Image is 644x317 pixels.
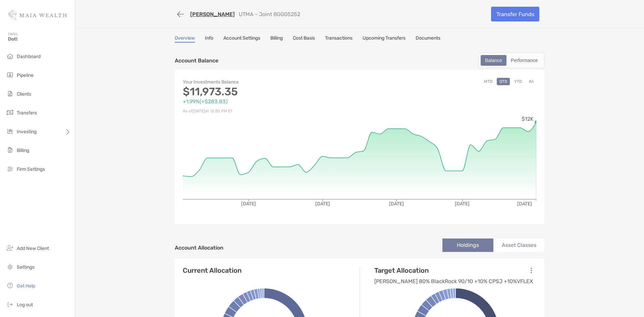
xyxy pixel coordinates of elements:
[17,129,37,135] span: Investing
[17,110,37,116] span: Transfers
[223,35,260,43] a: Account Settings
[389,201,404,207] tspan: [DATE]
[183,88,360,96] p: $11,973.35
[442,239,493,252] li: Holdings
[17,54,41,59] span: Dashboard
[493,239,544,252] li: Asset Classes
[315,201,330,207] tspan: [DATE]
[325,35,353,43] a: Transactions
[522,116,534,122] tspan: $12K
[531,267,532,273] img: Icon List Menu
[8,3,67,27] img: Zoe Logo
[175,35,195,43] a: Overview
[183,97,360,106] p: +1.99% ( +$283.83 )
[183,266,241,274] h4: Current Allocation
[6,300,14,308] img: logout icon
[183,78,360,86] p: Your Investments Balance
[374,266,533,274] h4: Target Allocation
[17,302,33,308] span: Log out
[17,246,49,251] span: Add New Client
[190,11,235,17] a: [PERSON_NAME]
[363,35,406,43] a: Upcoming Transfers
[481,78,495,85] button: MTD
[6,52,14,60] img: dashboard icon
[6,71,14,79] img: pipeline icon
[416,35,440,43] a: Documents
[293,35,315,43] a: Cost Basis
[455,201,470,207] tspan: [DATE]
[175,245,223,251] h4: Account Allocation
[478,53,544,68] div: segmented control
[481,56,506,65] div: Balance
[205,35,213,43] a: Info
[374,277,533,285] p: [PERSON_NAME] 80% BlackRock 90/10 +10% CPSJ +10%VFLEX
[6,263,14,271] img: settings icon
[497,78,510,85] button: QTD
[17,148,29,153] span: Billing
[526,78,536,85] button: All
[17,72,34,78] span: Pipeline
[6,165,14,173] img: firm-settings icon
[6,90,14,98] img: clients icon
[6,127,14,135] img: investing icon
[270,35,283,43] a: Billing
[517,201,532,207] tspan: [DATE]
[6,281,14,289] img: get-help icon
[17,264,35,270] span: Settings
[8,36,71,42] span: Dot!
[239,11,300,17] p: UTMA - Joint 8OG05252
[183,107,360,115] p: As of [DATE] at 12:30 PM ET
[17,91,31,97] span: Clients
[491,7,539,21] a: Transfer Funds
[507,56,541,65] div: Performance
[6,146,14,154] img: billing icon
[17,166,45,172] span: Firm Settings
[241,201,256,207] tspan: [DATE]
[6,108,14,116] img: transfers icon
[17,283,35,289] span: Get Help
[175,56,218,65] p: Account Balance
[512,78,525,85] button: YTD
[6,244,14,252] img: add_new_client icon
